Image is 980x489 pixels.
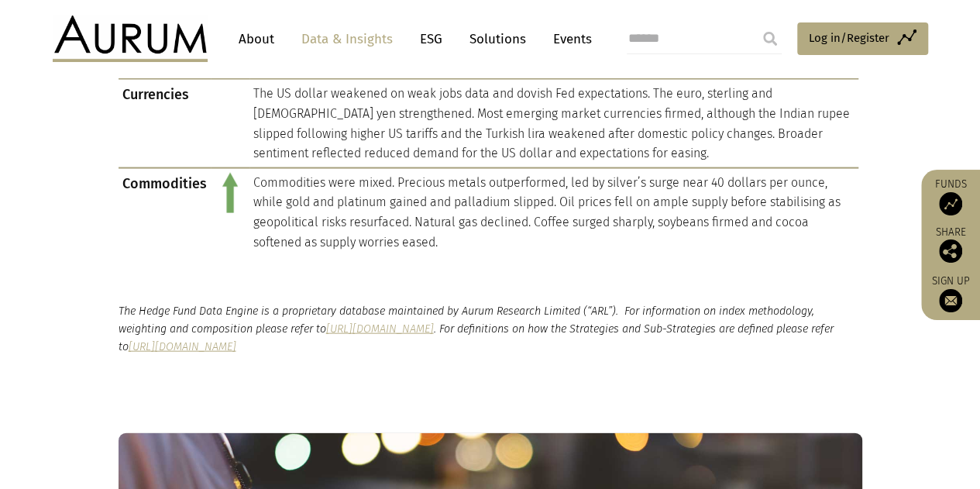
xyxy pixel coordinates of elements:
a: Solutions [462,25,534,53]
a: [URL][DOMAIN_NAME] [326,322,434,336]
a: About [231,25,282,53]
a: Funds [929,177,972,215]
p: The Hedge Fund Data Engine is a proprietary database maintained by Aurum Research Limited (“ARL”)... [119,302,862,356]
a: Log in/Register [797,22,928,55]
a: [URL][DOMAIN_NAME] [129,340,236,353]
a: Data & Insights [294,25,401,53]
td: Commodities were mixed. Precious metals outperformed, led by silver’s surge near 40 dollars per o... [249,168,858,256]
a: ESG [412,25,450,53]
div: Share [929,227,972,263]
img: Aurum [53,15,208,62]
span: Log in/Register [809,29,889,47]
a: Sign up [929,274,972,312]
td: Currencies [119,79,211,167]
td: The US dollar weakened on weak jobs data and dovish Fed expectations. The euro, sterling and [DEM... [249,79,858,167]
td: Commodities [119,168,211,256]
img: Access Funds [939,192,962,215]
img: Sign up to our newsletter [939,289,962,312]
input: Submit [755,23,786,54]
img: Share this post [939,239,962,263]
a: Events [545,25,592,53]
